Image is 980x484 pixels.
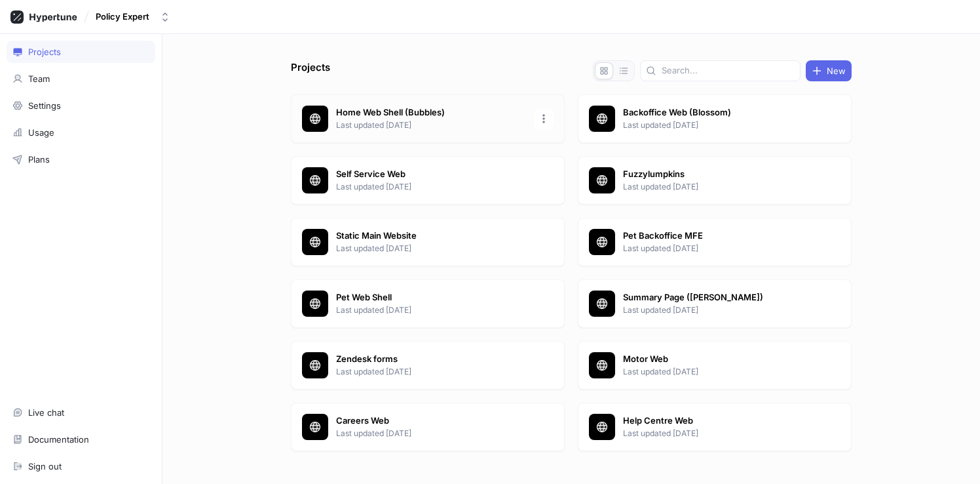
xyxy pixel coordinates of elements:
[623,428,813,439] p: Last updated [DATE]
[623,106,813,119] p: Backoffice Web (Blossom)
[336,353,526,366] p: Zendesk forms
[7,428,155,451] a: Documentation
[28,127,54,138] div: Usage
[827,67,846,75] span: New
[28,100,61,111] div: Settings
[7,121,155,144] a: Usage
[28,154,50,165] div: Plans
[336,106,526,119] p: Home Web Shell (Bubbles)
[623,243,813,254] p: Last updated [DATE]
[662,64,795,77] input: Search...
[623,414,813,428] p: Help Centre Web
[623,353,813,366] p: Motor Web
[90,6,176,28] button: Policy Expert
[28,434,89,445] div: Documentation
[336,168,526,181] p: Self Service Web
[28,47,61,57] div: Projects
[7,68,155,90] a: Team
[336,243,526,254] p: Last updated [DATE]
[28,461,62,472] div: Sign out
[336,428,526,439] p: Last updated [DATE]
[623,366,813,378] p: Last updated [DATE]
[336,230,526,243] p: Static Main Website
[291,60,330,81] p: Projects
[7,94,155,117] a: Settings
[336,291,526,304] p: Pet Web Shell
[336,304,526,316] p: Last updated [DATE]
[623,181,813,193] p: Last updated [DATE]
[7,148,155,171] a: Plans
[623,291,813,304] p: Summary Page ([PERSON_NAME])
[623,119,813,131] p: Last updated [DATE]
[28,407,64,418] div: Live chat
[336,119,526,131] p: Last updated [DATE]
[623,168,813,181] p: Fuzzylumpkins
[623,304,813,316] p: Last updated [DATE]
[96,11,149,22] div: Policy Expert
[336,366,526,378] p: Last updated [DATE]
[806,60,852,81] button: New
[28,73,50,84] div: Team
[623,230,813,243] p: Pet Backoffice MFE
[336,414,526,428] p: Careers Web
[336,181,526,193] p: Last updated [DATE]
[7,41,155,63] a: Projects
